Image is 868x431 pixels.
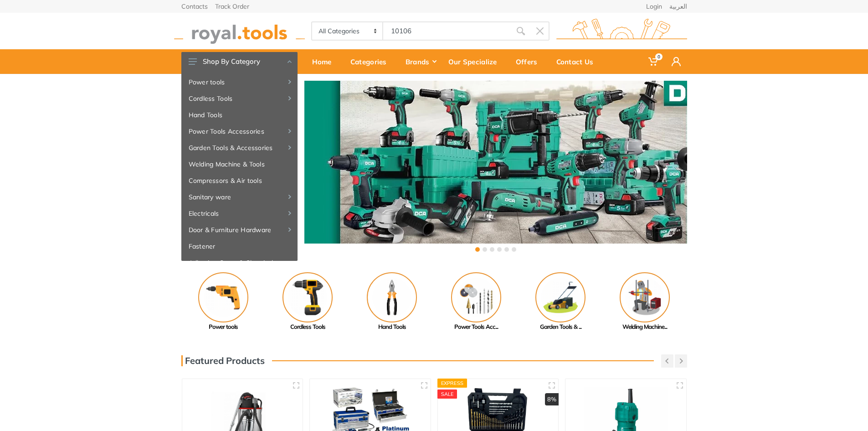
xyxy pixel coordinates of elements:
a: Power tools [181,272,266,332]
a: Compressors & Air tools [181,172,298,189]
a: Door & Furniture Hardware [181,222,298,238]
img: Royal - Power tools [198,272,248,322]
div: Welding Machine... [603,322,687,332]
a: Categories [344,49,399,74]
input: Site search [383,21,511,41]
div: Express [437,379,467,388]
a: العربية [669,3,687,10]
img: Royal - Hand Tools [367,272,417,322]
span: 0 [655,53,663,60]
img: royal.tools Logo [174,19,305,44]
a: Hand Tools [350,272,434,332]
a: Home [306,49,344,74]
a: Track Order [215,3,249,10]
img: Royal - Power Tools Accessories [451,272,501,322]
div: Power tools [181,322,266,332]
a: Hand Tools [181,107,298,123]
div: Brands [399,52,442,71]
a: Power Tools Acc... [434,272,519,332]
select: Category [312,22,384,40]
a: Offers [509,49,550,74]
div: Cordless Tools [266,322,350,332]
img: Royal - Garden Tools & Accessories [535,272,586,322]
div: Categories [344,52,399,71]
div: 8% [545,393,559,406]
img: Royal - Cordless Tools [282,272,333,322]
a: Login [646,3,662,10]
a: Contacts [181,3,208,10]
div: Power Tools Acc... [434,322,519,332]
img: royal.tools Logo [556,19,687,44]
div: Our Specialize [442,52,509,71]
div: Garden Tools & ... [519,322,603,332]
a: Welding Machine... [603,272,687,332]
div: Offers [509,52,550,71]
a: Welding Machine & Tools [181,156,298,172]
a: Cordless Tools [266,272,350,332]
a: Adhesive, Spray & Chemical [181,254,298,271]
a: Cordless Tools [181,90,298,107]
img: Royal - Welding Machine & Tools [620,272,670,322]
a: Garden Tools & Accessories [181,140,298,156]
button: Shop By Category [181,52,298,71]
h3: Featured Products [181,355,265,366]
div: SALE [437,389,457,399]
div: Contact Us [550,52,606,71]
a: Power tools [181,74,298,90]
a: Fastener [181,238,298,254]
a: Contact Us [550,49,606,74]
a: Sanitary ware [181,189,298,205]
a: Our Specialize [442,49,509,74]
div: Hand Tools [350,322,434,332]
a: 0 [642,49,665,74]
a: Garden Tools & ... [519,272,603,332]
a: Electricals [181,205,298,222]
a: Power Tools Accessories [181,123,298,140]
div: Home [306,52,344,71]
